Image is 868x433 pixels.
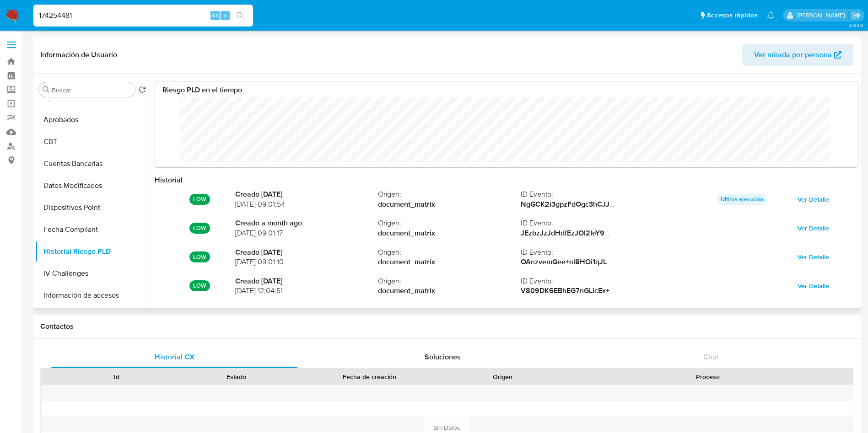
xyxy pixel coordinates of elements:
[33,10,253,21] input: Buscar usuario o caso...
[767,11,775,19] a: Notificaciones
[189,223,210,234] p: LOW
[378,276,521,286] span: Origen :
[717,194,767,205] p: Ultima ejecución
[52,86,131,94] input: Buscar
[35,262,150,284] button: IV Challenges
[35,284,150,306] button: Información de accesos
[798,193,829,206] span: Ver Detalle
[183,372,290,381] div: Estado
[425,352,461,362] span: Soluciones
[235,276,378,286] strong: Creado [DATE]
[63,372,170,381] div: Id
[231,9,249,22] button: search-icon
[211,11,219,20] span: Alt
[139,86,146,96] button: Volver al orden por defecto
[754,44,832,66] span: Ver mirada por persona
[155,352,194,362] span: Historial CX
[40,322,853,331] h1: Contactos
[35,241,150,262] button: Historial Riesgo PLD
[378,189,521,199] span: Origen :
[35,153,150,175] button: Cuentas Bancarias
[521,247,663,257] span: ID Evento :
[35,175,150,197] button: Datos Modificados
[189,280,210,291] p: LOW
[40,50,117,59] h1: Información de Usuario
[449,372,556,381] div: Origen
[521,218,663,228] span: ID Evento :
[235,199,378,209] span: [DATE] 09:01:54
[235,286,378,296] span: [DATE] 12:04:51
[189,194,210,205] p: LOW
[742,44,853,66] button: Ver mirada por persona
[224,11,226,20] span: s
[35,219,150,241] button: Fecha Compliant
[706,11,758,20] span: Accesos rápidos
[797,11,848,20] p: ivonne.perezonofre@mercadolibre.com.mx
[35,197,150,219] button: Dispositivos Point
[852,11,861,20] a: Salir
[235,257,378,267] span: [DATE] 09:01:10
[798,279,829,292] span: Ver Detalle
[303,372,437,381] div: Fecha de creación
[155,175,183,185] strong: Historial
[43,86,50,93] button: Buscar
[235,247,378,257] strong: Creado [DATE]
[378,199,521,209] strong: document_matrix
[378,286,521,296] strong: document_matrix
[703,352,719,362] span: Chat
[791,278,836,293] button: Ver Detalle
[378,228,521,238] strong: document_matrix
[798,251,829,263] span: Ver Detalle
[35,131,150,153] button: CBT
[35,109,150,131] button: Aprobados
[569,372,846,381] div: Proceso
[189,251,210,262] p: LOW
[521,276,663,286] span: ID Evento :
[235,218,378,228] strong: Creado a month ago
[378,218,521,228] span: Origen :
[798,222,829,235] span: Ver Detalle
[378,257,521,267] strong: document_matrix
[791,250,836,264] button: Ver Detalle
[791,192,836,207] button: Ver Detalle
[35,306,150,328] button: Insurtech
[235,228,378,238] span: [DATE] 09:01:17
[791,221,836,235] button: Ver Detalle
[521,189,663,199] span: ID Evento :
[235,189,378,199] strong: Creado [DATE]
[162,85,242,95] strong: Riesgo PLD en el tiempo
[378,247,521,257] span: Origen :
